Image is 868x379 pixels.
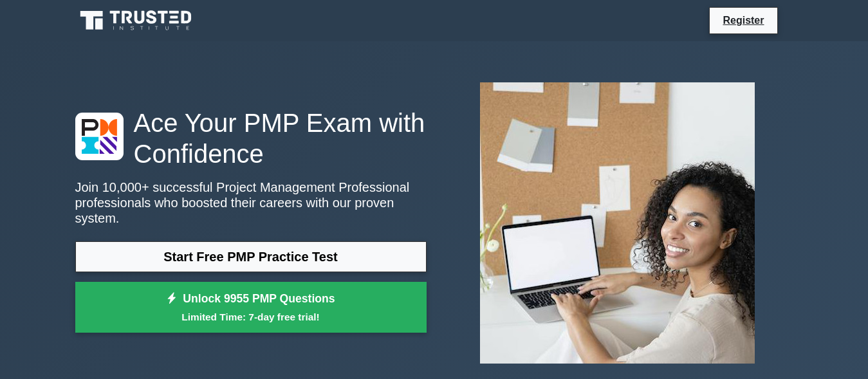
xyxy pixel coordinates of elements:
[715,12,771,28] a: Register
[75,241,427,272] a: Start Free PMP Practice Test
[75,282,427,333] a: Unlock 9955 PMP QuestionsLimited Time: 7-day free trial!
[75,107,427,169] h1: Ace Your PMP Exam with Confidence
[91,310,411,324] small: Limited Time: 7-day free trial!
[75,180,427,226] p: Join 10,000+ successful Project Management Professional professionals who boosted their careers w...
